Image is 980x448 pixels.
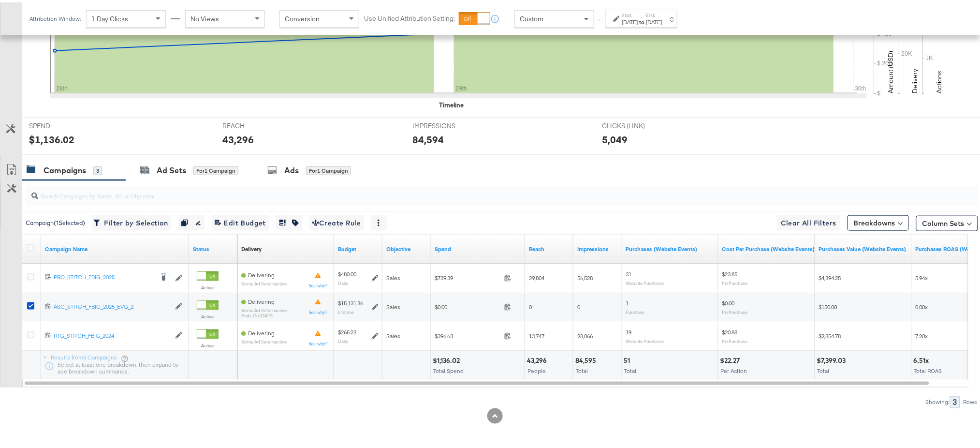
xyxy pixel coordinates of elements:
[312,215,361,227] span: Create Rule
[720,354,743,363] div: $22.27
[29,13,81,20] div: Attribution Window:
[626,278,665,284] sub: Website Purchases
[529,243,570,251] a: The number of people your ad was served to.
[819,243,908,251] a: The total value of the purchase actions tracked by your Custom Audience pixel on your website aft...
[777,213,840,228] button: Clear All Filters
[91,12,128,21] span: 1 Day Clicks
[887,48,895,91] text: Amount (USD)
[817,354,849,363] div: $7,399.03
[338,326,356,334] div: $265.23
[338,307,354,313] sub: Lifetime
[54,300,170,309] a: ASC_STITCH_FBIG_2025_EVG_2
[45,243,185,251] a: Your campaign name.
[529,301,532,308] span: 0
[529,330,544,337] span: 13,747
[819,330,841,337] span: $2,854.78
[626,307,644,313] sub: Purchase
[223,119,295,128] span: REACH
[215,215,266,227] span: Edit Budget
[338,268,356,276] div: $480.00
[527,365,546,373] span: People
[29,119,102,128] span: SPEND
[722,336,748,342] sub: Per Purchase
[722,268,738,275] span: $23.85
[386,272,400,279] span: Sales
[781,215,836,227] span: Clear All Filters
[338,278,348,284] sub: Daily
[435,330,500,337] span: $396.63
[223,130,254,144] div: 43,296
[241,243,262,251] div: Delivery
[916,301,928,308] span: 0.00x
[818,365,830,373] span: Total
[338,336,348,342] sub: Daily
[721,365,747,373] span: Per Action
[916,330,928,337] span: 7.20x
[364,12,455,21] label: Use Unified Attribution Setting:
[386,330,400,337] span: Sales
[577,301,580,308] span: 0
[527,354,550,363] div: 43,296
[241,243,262,251] a: Reflects the ability of your Ad Campaign to achieve delivery based on ad states, schedule and bud...
[190,12,219,21] span: No Views
[819,301,837,308] span: $150.00
[54,329,170,338] a: RTG_STITCH_FBIG_2024
[197,340,219,346] label: Active
[386,243,427,251] a: Your campaign's objective.
[529,272,544,279] span: 29,804
[638,16,646,23] strong: to
[626,297,629,304] span: 1
[439,98,464,107] div: Timeline
[595,16,604,20] span: ↑
[575,354,599,363] div: 84,595
[722,297,735,304] span: $0.00
[576,365,588,373] span: Total
[248,327,275,334] span: Delivering
[248,296,275,303] span: Delivering
[914,354,932,363] div: 6.51x
[248,269,275,276] span: Delivering
[412,119,485,128] span: IMPRESSIONS
[622,16,638,24] div: [DATE]
[722,243,815,251] a: The average cost for each purchase tracked by your Custom Audience pixel on your website after pe...
[577,330,593,337] span: 28,066
[925,397,950,403] div: Showing:
[435,243,521,251] a: The total amount spent to date.
[914,365,942,373] span: Total ROAS
[157,163,186,174] div: Ad Sets
[193,164,238,173] div: for 1 Campaign
[577,243,618,251] a: The number of times your ad was served. On mobile apps an ad is counted as served the first time ...
[241,337,287,342] sub: Some Ad Sets Inactive
[54,329,170,337] div: RTG_STITCH_FBIG_2024
[602,119,675,128] span: CLICKS (LINK)
[435,301,500,308] span: $0.00
[95,215,168,227] span: Filter by Selection
[433,354,463,363] div: $1,136.02
[602,130,628,144] div: 5,049
[911,66,920,91] text: Delivery
[722,278,748,284] sub: Per Purchase
[241,305,287,311] sub: Some Ad Sets Inactive
[935,68,944,91] text: Actions
[722,326,738,333] span: $20.88
[44,163,86,174] div: Campaigns
[241,311,287,316] sub: ends on [DATE]
[241,279,287,284] sub: Some Ad Sets Inactive
[29,130,74,144] div: $1,136.02
[38,180,890,199] input: Search Campaigns by Name, ID or Objective
[819,272,841,279] span: $4,394.25
[722,307,748,313] sub: Per Purchase
[950,394,960,406] div: 3
[306,164,351,173] div: for 1 Campaign
[338,243,379,251] a: The maximum amount you're willing to spend on your ads, on average each day or over the lifetime ...
[577,272,593,279] span: 56,528
[309,213,364,228] button: Create Rule
[624,354,633,363] div: 51
[626,326,631,333] span: 19
[54,271,153,279] div: PRO_STITCH_FBIG_2025
[646,16,662,24] div: [DATE]
[93,164,102,173] div: 3
[626,243,715,251] a: The number of times a purchase was made tracked by your Custom Audience pixel on your website aft...
[624,365,636,373] span: Total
